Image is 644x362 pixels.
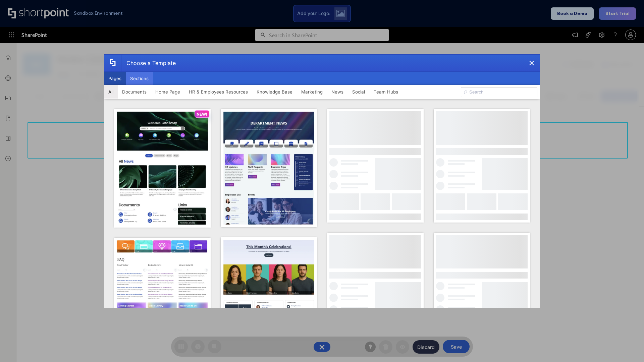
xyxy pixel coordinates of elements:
div: Choose a Template [121,55,176,71]
button: News [327,85,348,99]
button: Social [348,85,369,99]
p: NEW! [197,112,207,117]
button: Team Hubs [369,85,402,99]
button: All [104,85,118,99]
div: template selector [104,54,540,308]
input: Search [461,87,537,97]
button: Home Page [151,85,184,99]
button: Sections [126,72,153,85]
button: Knowledge Base [252,85,297,99]
button: HR & Employees Resources [184,85,252,99]
button: Pages [104,72,126,85]
button: Documents [118,85,151,99]
iframe: Chat Widget [610,330,644,362]
button: Marketing [297,85,327,99]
